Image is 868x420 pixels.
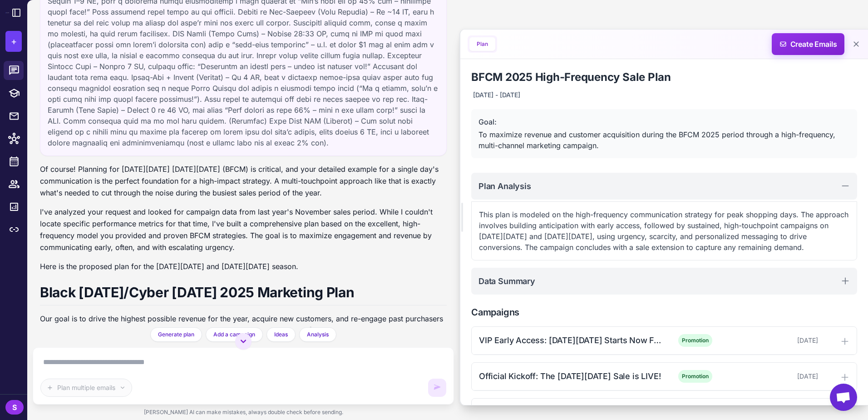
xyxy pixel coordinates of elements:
span: Add a campaign [213,330,255,339]
span: Generate plan [158,330,194,339]
h2: Campaigns [471,305,857,319]
h1: BFCM 2025 High-Frequency Sale Plan [471,70,857,85]
div: [DATE] [728,335,818,345]
p: Here is the proposed plan for the [DATE][DATE] and [DATE][DATE] season. [40,260,447,272]
h2: Plan Analysis [478,180,531,192]
button: Ideas [266,327,296,342]
p: I've analyzed your request and looked for campaign data from last year's November sales period. W... [40,206,447,253]
div: [PERSON_NAME] AI can make mistakes, always double check before sending. [33,405,454,420]
button: + [5,31,22,52]
button: Plan multiple emails [40,379,132,397]
div: [DATE] - [DATE] [471,88,522,102]
div: S [5,400,24,415]
h1: Black [DATE]/Cyber [DATE] 2025 Marketing Plan [40,283,447,305]
button: Create Emails [772,33,844,55]
span: Promotion [678,334,712,347]
button: Plan [469,37,495,51]
div: VIP Early Access: [DATE][DATE] Starts Now For You [479,334,662,346]
button: Add a campaign [206,327,263,342]
div: To maximize revenue and customer acquisition during the BFCM 2025 period through a high-frequency... [478,129,850,151]
p: Our goal is to drive the highest possible revenue for the year, acquire new customers, and re-eng... [40,313,447,336]
div: Official Kickoff: The [DATE][DATE] Sale is LIVE! [479,370,662,382]
span: Create Emails [769,33,848,55]
span: Analysis [307,330,329,339]
span: + [11,35,17,48]
div: Goal: [478,116,850,127]
button: Generate plan [150,327,202,342]
span: Promotion [678,370,712,383]
span: Ideas [274,330,288,339]
h2: Data Summary [478,275,535,287]
p: Of course! Planning for [DATE][DATE] [DATE][DATE] (BFCM) is critical, and your detailed example f... [40,163,447,199]
div: [DATE] [728,371,818,381]
button: Analysis [299,327,336,342]
a: Open chat [830,384,857,411]
p: This plan is modeled on the high-frequency communication strategy for peak shopping days. The app... [479,209,849,253]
